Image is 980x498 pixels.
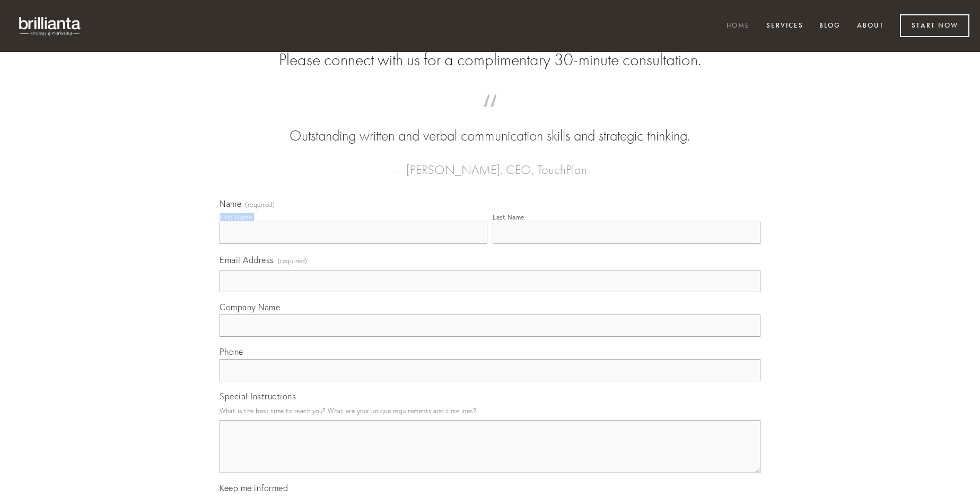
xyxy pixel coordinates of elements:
[278,254,308,268] span: (required)
[900,14,969,37] a: Start Now
[493,213,524,221] div: Last Name
[245,202,275,208] span: (required)
[11,11,90,41] img: brillianta - research, strategy, marketing
[220,302,280,312] span: Company Name
[237,146,743,180] figcaption: — [PERSON_NAME], CEO, TouchPlan
[759,18,810,35] a: Services
[850,18,891,35] a: About
[220,255,274,265] span: Email Address
[220,404,760,418] p: What is the best time to reach you? What are your unique requirements and timelines?
[220,391,296,401] span: Special Instructions
[237,105,743,126] span: “
[220,213,252,221] div: First Name
[220,346,243,357] span: Phone
[812,18,847,35] a: Blog
[220,483,288,493] span: Keep me informed
[720,18,757,35] a: Home
[237,105,743,146] blockquote: Outstanding written and verbal communication skills and strategic thinking.
[220,198,241,209] span: Name
[220,50,760,70] h2: Please connect with us for a complimentary 30-minute consultation.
